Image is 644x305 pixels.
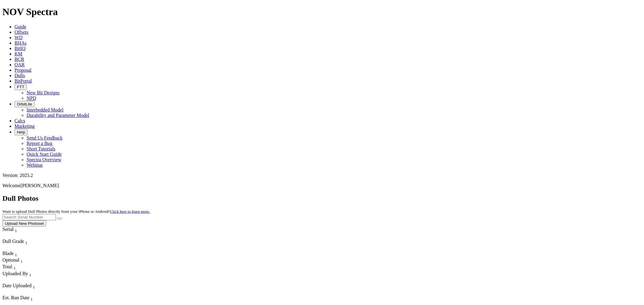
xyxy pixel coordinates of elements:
a: New Bit Designs [27,90,59,95]
div: Dull Grade Sort None [2,239,45,245]
button: Upload New Photoset [2,220,46,227]
a: Offsets [14,30,28,35]
span: [PERSON_NAME] [21,183,59,188]
h1: NOV Spectra [2,6,642,17]
a: Report a Bug [27,141,52,146]
div: Sort None [2,227,28,239]
a: BCR [14,57,24,62]
span: Sort None [29,271,31,276]
a: Click here to learn more. [110,209,150,214]
a: Marketing [14,124,35,129]
span: Sort None [25,239,27,244]
a: Calcs [14,118,25,123]
button: OrbitLite [14,101,34,107]
a: KM [14,51,22,56]
span: Blade [2,251,14,256]
div: Version: 2025.2 [2,173,642,178]
a: Quick Start Guide [27,152,62,157]
a: WD [14,35,23,40]
a: OAR [14,62,25,67]
span: FTT [17,85,24,89]
div: Sort None [2,264,24,271]
a: Spectra Overview [27,157,61,162]
div: Optional Sort None [2,257,24,264]
div: Est. Run Date Sort None [2,295,45,302]
span: Sort None [15,227,17,232]
span: Help [17,130,25,134]
sub: 1 [33,285,35,289]
sub: 1 [21,259,23,264]
div: Column Menu [2,245,45,251]
a: Proposal [14,68,31,73]
a: Guide [14,24,26,29]
span: Optional [2,257,19,263]
span: Sort None [21,257,23,263]
span: Date Uploaded [2,283,31,288]
sub: 1 [30,297,33,301]
a: Interbedded Model [27,107,63,112]
a: Durability and Parameter Model [27,113,89,118]
a: NPD [27,96,36,101]
div: Date Uploaded Sort None [2,283,48,290]
div: Sort None [2,251,24,257]
small: Want to upload Dull Photos directly from your iPhone or Android? [2,209,150,214]
span: Uploaded By [2,271,28,276]
span: Sort None [14,264,16,269]
sub: 1 [25,241,27,245]
a: BHAs [14,40,27,46]
a: Send Us Feedback [27,135,62,140]
button: FTT [14,84,27,90]
sub: 1 [15,253,17,257]
a: BitPortal [14,78,32,83]
h2: Dull Photos [2,194,642,203]
div: Uploaded By Sort None [2,271,72,278]
span: OrbitLite [17,102,32,106]
a: BitIQ [14,46,25,51]
div: Column Menu [2,233,28,239]
div: Column Menu [2,278,72,283]
span: Sort None [30,295,33,300]
input: Search Serial Number [2,214,56,220]
sub: 1 [15,228,17,233]
div: Sort None [2,239,45,251]
span: Serial [2,227,14,232]
div: Column Menu [2,290,48,295]
span: Sort None [33,283,35,288]
div: Blade Sort None [2,251,24,257]
span: Est. Run Date [2,295,29,300]
a: Short Tutorials [27,146,56,151]
span: Dull Grade [2,239,24,244]
button: Help [14,129,27,135]
div: Serial Sort None [2,227,28,233]
div: Sort None [2,271,72,283]
sub: 1 [29,273,31,277]
a: Webinar [27,162,43,168]
span: Sort None [15,251,17,256]
a: Dulls [14,73,25,78]
span: Total [2,264,12,269]
div: Sort None [2,283,48,295]
sub: 1 [14,266,16,271]
div: Total Sort None [2,264,24,271]
div: Sort None [2,257,24,264]
p: Welcome [2,183,642,188]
